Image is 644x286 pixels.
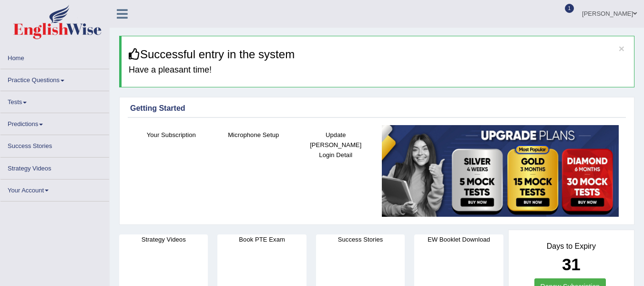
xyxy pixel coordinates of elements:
a: Your Account [0,180,109,198]
button: × [619,43,624,53]
a: Home [0,47,109,66]
h4: Success Stories [316,234,405,244]
a: Strategy Videos [0,158,109,176]
a: Success Stories [0,135,109,154]
h4: Microphone Setup [217,130,290,140]
a: Predictions [0,113,109,132]
h4: Days to Expiry [519,242,624,251]
h3: Successful entry in the system [129,48,627,61]
a: Tests [0,91,109,110]
a: Practice Questions [0,69,109,88]
b: 31 [562,255,581,274]
h4: Your Subscription [135,130,208,140]
div: Getting Started [130,103,624,114]
span: 1 [565,4,574,13]
h4: Update [PERSON_NAME] Login Detail [299,130,372,160]
h4: Have a pleasant time! [129,65,627,75]
h4: EW Booklet Download [414,234,503,244]
img: small5.jpg [382,125,619,217]
h4: Book PTE Exam [217,234,306,244]
h4: Strategy Videos [119,234,208,244]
